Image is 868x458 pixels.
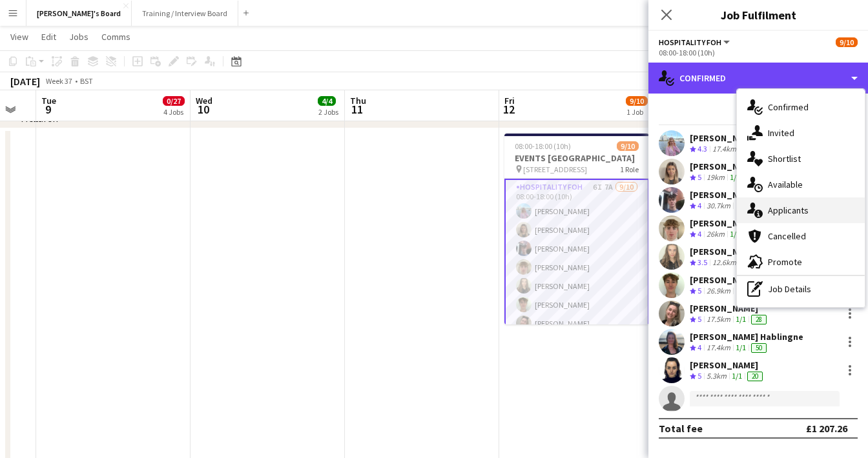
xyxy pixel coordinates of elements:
[5,28,34,45] a: View
[710,257,739,268] div: 12.6km
[737,276,865,302] div: Job Details
[690,189,769,201] div: [PERSON_NAME]
[751,315,767,324] div: 28
[747,372,763,381] div: 20
[697,286,701,295] span: 5
[737,120,865,146] div: Invited
[697,229,701,239] span: 4
[737,249,865,275] div: Promote
[350,95,366,106] span: Thu
[730,172,740,182] app-skills-label: 1/1
[806,422,847,435] div: £1 207.26
[737,197,865,223] div: Applicants
[318,107,338,117] div: 2 Jobs
[697,172,701,182] span: 5
[659,422,703,435] div: Total fee
[43,76,75,86] span: Week 37
[348,102,366,117] span: 11
[751,343,767,353] div: 50
[504,179,649,393] app-card-role: Hospitality FOH6I7A9/1008:00-18:00 (10h)[PERSON_NAME][PERSON_NAME][PERSON_NAME][PERSON_NAME][PERS...
[736,286,746,295] app-skills-label: 1/1
[690,303,769,314] div: [PERSON_NAME]
[736,343,746,352] app-skills-label: 1/1
[659,37,721,47] span: Hospitality FOH
[697,144,707,154] span: 4.3
[163,96,185,106] span: 0/27
[690,274,769,286] div: [PERSON_NAME]
[36,28,61,45] a: Edit
[80,76,93,86] div: BST
[26,1,132,26] button: [PERSON_NAME]'s Board
[690,217,763,229] div: [PERSON_NAME]
[704,201,733,212] div: 30.7km
[737,146,865,172] div: Shortlist
[163,107,184,117] div: 4 Jobs
[690,359,765,371] div: [PERSON_NAME]
[515,141,571,151] span: 08:00-18:00 (10h)
[704,229,727,240] div: 26km
[659,48,858,57] div: 08:00-18:00 (10h)
[132,1,238,26] button: Training / Interview Board
[620,164,639,174] span: 1 Role
[704,314,733,325] div: 17.5km
[318,96,336,106] span: 4/4
[101,31,130,43] span: Comms
[196,95,212,106] span: Wed
[704,172,727,183] div: 19km
[504,134,649,324] app-job-card: 08:00-18:00 (10h)9/10EVENTS [GEOGRAPHIC_DATA] [STREET_ADDRESS]1 RoleHospitality FOH6I7A9/1008:00-...
[690,246,775,257] div: [PERSON_NAME]
[737,172,865,197] div: Available
[648,6,868,23] h3: Job Fulfilment
[504,95,515,106] span: Fri
[69,31,88,43] span: Jobs
[523,164,587,174] span: [STREET_ADDRESS]
[617,141,639,151] span: 9/10
[10,31,28,43] span: View
[697,257,707,267] span: 3.5
[704,343,733,353] div: 17.4km
[704,371,729,382] div: 5.3km
[690,132,775,144] div: [PERSON_NAME]
[626,96,648,106] span: 9/10
[737,223,865,249] div: Cancelled
[659,37,732,47] button: Hospitality FOH
[730,229,740,239] app-skills-label: 1/1
[96,28,136,45] a: Comms
[194,102,212,117] span: 10
[732,371,742,381] app-skills-label: 1/1
[39,102,56,117] span: 9
[737,94,865,120] div: Confirmed
[704,286,733,297] div: 26.9km
[697,201,701,210] span: 4
[41,31,56,43] span: Edit
[690,331,803,343] div: [PERSON_NAME] Hablingne
[836,37,858,47] span: 9/10
[697,343,701,352] span: 4
[690,161,763,172] div: [PERSON_NAME]
[736,314,746,324] app-skills-label: 1/1
[697,314,701,324] span: 5
[502,102,515,117] span: 12
[710,144,739,155] div: 17.4km
[697,371,701,381] span: 5
[736,201,746,210] app-skills-label: 1/1
[504,152,649,164] h3: EVENTS [GEOGRAPHIC_DATA]
[648,63,868,94] div: Confirmed
[626,107,647,117] div: 1 Job
[64,28,94,45] a: Jobs
[41,95,56,106] span: Tue
[10,75,40,88] div: [DATE]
